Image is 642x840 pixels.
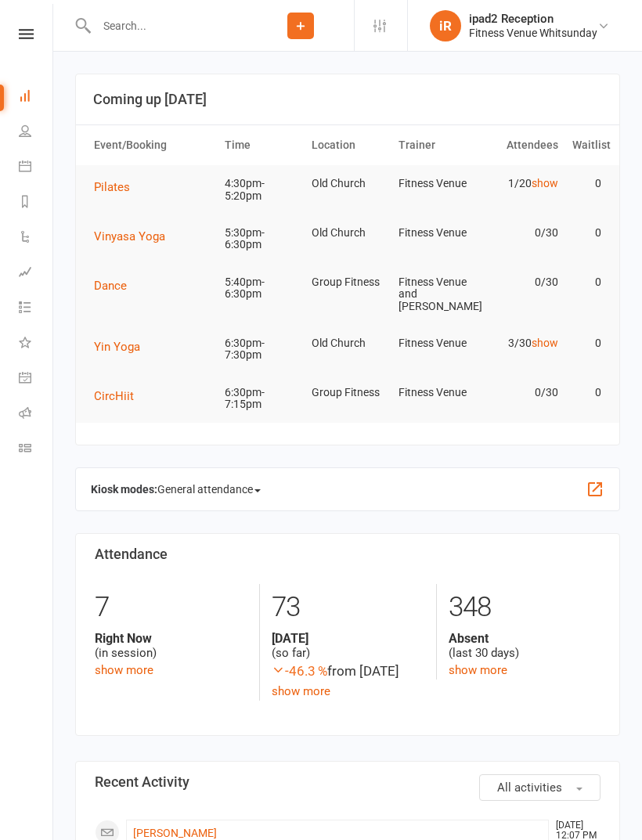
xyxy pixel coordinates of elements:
[94,276,138,295] button: Dance
[478,215,565,251] td: 0/30
[305,264,391,301] td: Group Fitness
[95,584,247,631] div: 7
[305,374,391,411] td: Group Fitness
[565,215,609,251] td: 0
[218,215,305,264] td: 5:30pm-6:30pm
[532,177,558,189] a: show
[565,165,609,202] td: 0
[218,125,305,165] th: Time
[391,215,478,251] td: Fitness Venue
[218,325,305,374] td: 6:30pm-7:30pm
[218,264,305,313] td: 5:40pm-6:30pm
[565,125,609,165] th: Waitlist
[478,325,565,362] td: 3/30
[449,663,507,677] a: show more
[19,186,54,221] a: Reports
[19,362,54,397] a: General attendance kiosk mode
[449,631,601,661] div: (last 30 days)
[95,663,153,677] a: show more
[94,279,127,293] span: Dance
[94,178,141,196] button: Pilates
[478,264,565,301] td: 0/30
[532,337,558,349] a: show
[391,125,478,165] th: Trainer
[391,325,478,362] td: Fitness Venue
[479,774,601,801] button: All activities
[272,684,330,698] a: show more
[305,325,391,362] td: Old Church
[305,125,391,165] th: Location
[94,227,176,246] button: Vinyasa Yoga
[94,387,145,406] button: CircHiit
[272,631,424,661] div: (so far)
[218,374,305,424] td: 6:30pm-7:15pm
[19,326,54,362] a: What's New
[469,26,597,40] div: Fitness Venue Whitsunday
[565,264,609,301] td: 0
[87,125,218,165] th: Event/Booking
[91,483,157,496] strong: Kiosk modes:
[157,477,261,502] span: General attendance
[95,631,247,661] div: (in session)
[305,165,391,202] td: Old Church
[19,432,54,467] a: Class kiosk mode
[478,125,565,165] th: Attendees
[94,180,130,194] span: Pilates
[19,115,54,150] a: People
[449,631,601,646] strong: Absent
[497,781,562,795] span: All activities
[218,165,305,215] td: 4:30pm-5:20pm
[94,229,165,243] span: Vinyasa Yoga
[92,15,247,37] input: Search...
[133,827,217,839] a: [PERSON_NAME]
[478,374,565,411] td: 0/30
[19,150,54,186] a: Calendar
[272,663,327,679] span: -46.3 %
[565,374,609,411] td: 0
[565,325,609,362] td: 0
[469,12,597,26] div: ipad2 Reception
[94,389,134,403] span: CircHiit
[272,661,424,682] div: from [DATE]
[95,546,601,562] h3: Attendance
[19,256,54,291] a: Assessments
[95,774,601,790] h3: Recent Activity
[391,165,478,202] td: Fitness Venue
[94,337,151,356] button: Yin Yoga
[272,631,424,646] strong: [DATE]
[94,340,140,354] span: Yin Yoga
[272,584,424,631] div: 73
[95,631,247,646] strong: Right Now
[93,92,602,107] h3: Coming up [DATE]
[430,10,461,41] div: iR
[305,215,391,251] td: Old Church
[19,80,54,115] a: Dashboard
[19,397,54,432] a: Roll call kiosk mode
[391,374,478,411] td: Fitness Venue
[391,264,478,325] td: Fitness Venue and [PERSON_NAME]
[449,584,601,631] div: 348
[478,165,565,202] td: 1/20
